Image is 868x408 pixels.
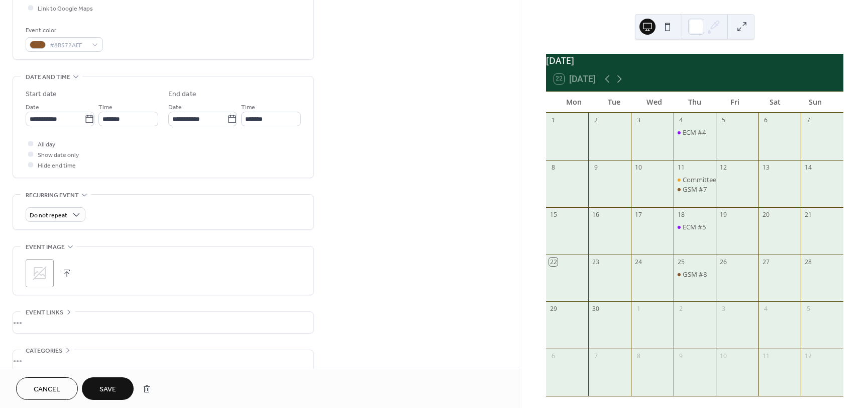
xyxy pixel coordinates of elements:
[677,210,685,219] div: 18
[592,258,600,266] div: 23
[674,128,716,137] div: ECM #4
[38,160,76,171] span: Hide end time
[795,92,835,112] div: Sun
[762,305,770,313] div: 4
[592,210,600,219] div: 16
[804,352,813,361] div: 12
[634,258,643,266] div: 24
[50,40,87,51] span: #8B572AFF
[549,352,558,361] div: 6
[804,305,813,313] div: 5
[546,54,843,67] div: [DATE]
[804,210,813,219] div: 21
[592,305,600,313] div: 30
[762,210,770,219] div: 20
[98,102,113,113] span: Time
[30,210,67,221] span: Do not repeat
[592,163,600,172] div: 9
[804,258,813,266] div: 28
[683,222,706,231] div: ECM #5
[762,258,770,266] div: 27
[683,185,707,194] div: GSM #7
[683,270,707,279] div: GSM #8
[674,185,716,194] div: GSM #7
[554,92,594,112] div: Mon
[719,116,728,124] div: 5
[674,270,716,279] div: GSM #8
[675,92,715,112] div: Thu
[762,116,770,124] div: 6
[99,384,116,395] span: Save
[26,307,63,318] span: Event links
[719,210,728,219] div: 19
[26,72,70,83] span: Date and time
[26,89,57,100] div: Start date
[13,350,313,371] div: •••
[719,305,728,313] div: 3
[677,258,685,266] div: 25
[549,116,558,124] div: 1
[26,346,62,356] span: Categories
[13,312,313,333] div: •••
[634,210,643,219] div: 17
[677,163,685,172] div: 11
[634,163,643,172] div: 10
[719,163,728,172] div: 12
[677,116,685,124] div: 4
[634,305,643,313] div: 1
[34,384,60,395] span: Cancel
[38,4,93,14] span: Link to Google Maps
[804,163,813,172] div: 14
[755,92,795,112] div: Sat
[674,175,716,184] div: Committee of the Whole #1
[804,116,813,124] div: 7
[241,102,255,113] span: Time
[549,210,558,219] div: 15
[26,190,79,201] span: Recurring event
[168,102,182,113] span: Date
[26,25,101,36] div: Event color
[683,128,706,137] div: ECM #4
[719,258,728,266] div: 26
[549,258,558,266] div: 22
[592,352,600,361] div: 7
[38,139,55,150] span: All day
[674,222,716,231] div: ECM #5
[634,92,675,112] div: Wed
[168,89,196,100] div: End date
[26,242,65,253] span: Event image
[594,92,634,112] div: Tue
[38,150,79,160] span: Show date only
[715,92,755,112] div: Fri
[634,116,643,124] div: 3
[82,377,134,400] button: Save
[549,305,558,313] div: 29
[26,259,54,287] div: ;
[16,377,78,400] button: Cancel
[592,116,600,124] div: 2
[634,352,643,361] div: 8
[549,163,558,172] div: 8
[719,352,728,361] div: 10
[26,102,39,113] span: Date
[762,163,770,172] div: 13
[683,175,766,184] div: Committee of the Whole #1
[762,352,770,361] div: 11
[677,305,685,313] div: 2
[677,352,685,361] div: 9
